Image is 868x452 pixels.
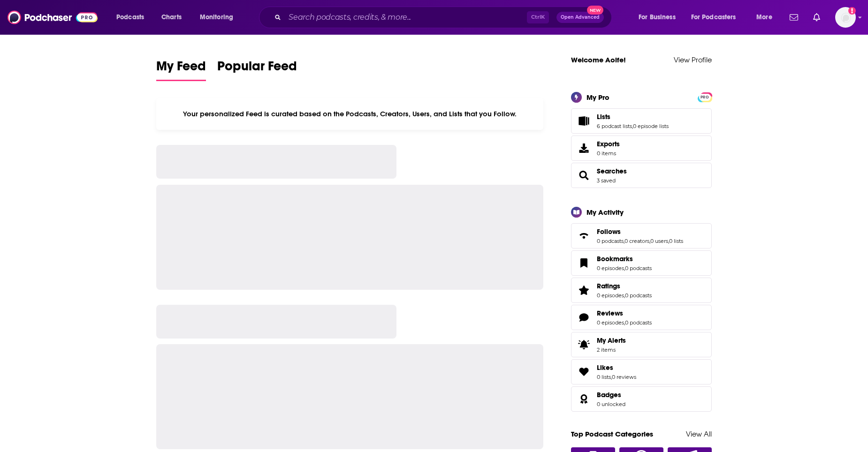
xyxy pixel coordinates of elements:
[586,208,624,217] div: My Activity
[571,55,626,64] a: Welcome Aoife!
[632,10,687,25] button: open menu
[156,98,543,130] div: Your personalized Feed is curated based on the Podcasts, Creators, Users, and Lists that you Follow.
[685,10,750,25] button: open menu
[597,238,624,244] a: 0 podcasts
[756,11,772,24] span: More
[597,401,625,407] a: 0 unlocked
[597,140,620,148] span: Exports
[597,227,621,236] span: Follows
[268,7,621,28] div: Search podcasts, credits, & more...
[835,7,856,28] span: Logged in as aoifemcg
[625,265,652,271] a: 0 podcasts
[699,94,710,101] span: PRO
[285,10,527,25] input: Search podcasts, credits, & more...
[611,374,612,380] span: ,
[586,93,609,102] div: My Pro
[686,429,712,438] a: View All
[116,11,144,24] span: Podcasts
[527,11,549,23] span: Ctrl K
[571,223,712,249] span: Follows
[835,7,856,28] button: Show profile menu
[597,177,616,184] a: 3 saved
[156,58,206,80] span: My Feed
[161,11,182,24] span: Charts
[597,336,626,345] span: My Alerts
[571,163,712,188] span: Searches
[574,392,593,406] a: Badges
[597,255,633,263] span: Bookmarks
[574,229,593,242] a: Follows
[156,58,206,81] a: My Feed
[650,238,668,244] a: 0 users
[574,142,593,155] span: Exports
[200,11,233,24] span: Monitoring
[699,93,710,100] a: PRO
[574,338,593,351] span: My Alerts
[625,319,652,326] a: 0 podcasts
[786,9,802,25] a: Show notifications dropdown
[8,8,98,26] img: Podchaser - Follow, Share and Rate Podcasts
[597,309,652,317] a: Reviews
[574,311,593,324] a: Reviews
[217,58,297,81] a: Popular Feed
[574,365,593,378] a: Likes
[597,374,611,380] a: 0 lists
[574,169,593,182] a: Searches
[597,363,636,372] a: Likes
[571,332,712,357] a: My Alerts
[597,309,623,317] span: Reviews
[625,292,652,299] a: 0 podcasts
[597,150,620,157] span: 0 items
[597,282,652,290] a: Ratings
[597,113,669,121] a: Lists
[597,282,620,290] span: Ratings
[597,363,613,372] span: Likes
[574,256,593,270] a: Bookmarks
[649,238,650,244] span: ,
[571,278,712,303] span: Ratings
[571,136,712,161] a: Exports
[556,12,604,23] button: Open AdvancedNew
[597,113,610,121] span: Lists
[750,10,784,25] button: open menu
[110,10,156,25] button: open menu
[624,238,649,244] a: 0 creators
[597,123,632,129] a: 6 podcast lists
[597,391,625,399] a: Badges
[571,429,653,438] a: Top Podcast Categories
[597,391,621,399] span: Badges
[691,11,736,24] span: For Podcasters
[835,7,856,28] img: User Profile
[571,359,712,384] span: Likes
[571,305,712,330] span: Reviews
[571,108,712,134] span: Lists
[574,284,593,297] a: Ratings
[848,7,856,15] svg: Add a profile image
[639,11,676,24] span: For Business
[632,123,633,129] span: ,
[561,15,600,20] span: Open Advanced
[668,238,669,244] span: ,
[597,255,652,263] a: Bookmarks
[624,319,625,326] span: ,
[597,265,624,271] a: 0 episodes
[597,347,626,353] span: 2 items
[674,55,712,64] a: View Profile
[612,374,636,380] a: 0 reviews
[155,10,187,25] a: Charts
[597,292,624,299] a: 0 episodes
[624,265,625,271] span: ,
[571,386,712,412] span: Badges
[597,319,624,326] a: 0 episodes
[633,123,669,129] a: 0 episode lists
[597,227,683,236] a: Follows
[809,9,824,25] a: Show notifications dropdown
[669,238,683,244] a: 0 lists
[624,238,624,244] span: ,
[193,10,245,25] button: open menu
[597,167,627,175] a: Searches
